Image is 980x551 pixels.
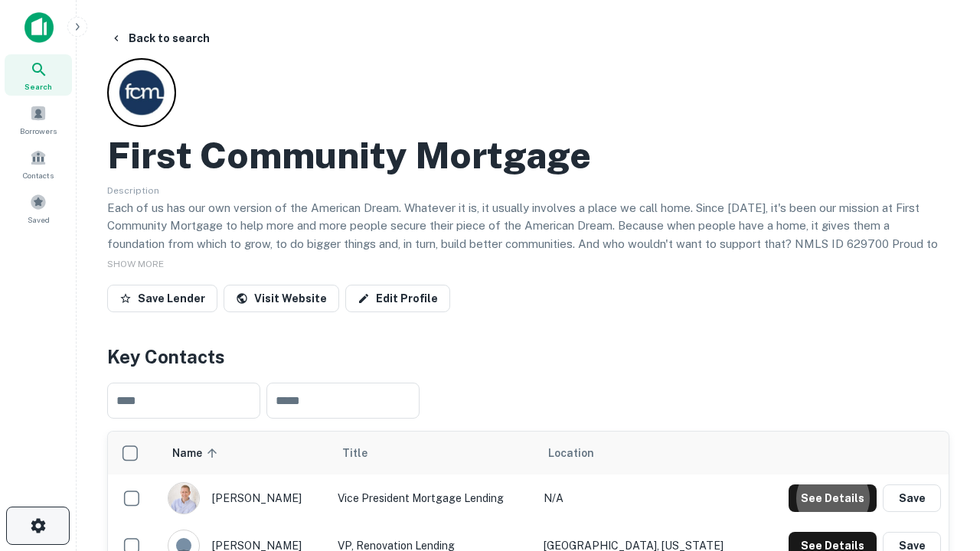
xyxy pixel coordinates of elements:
[23,169,54,181] span: Contacts
[160,432,330,474] th: Name
[883,484,941,512] button: Save
[28,214,50,226] span: Saved
[104,24,216,52] button: Back to search
[342,444,387,462] span: Title
[224,285,339,312] a: Visit Website
[20,125,57,137] span: Borrowers
[107,185,159,196] span: Description
[903,380,980,453] iframe: Chat Widget
[24,80,52,93] span: Search
[330,432,536,474] th: Title
[168,483,199,514] img: 1520878720083
[5,187,72,229] a: Saved
[548,444,594,462] span: Location
[5,99,72,140] a: Borrowers
[107,343,949,370] h4: Key Contacts
[5,54,72,96] a: Search
[789,484,877,512] button: See Details
[330,474,536,522] td: Vice President Mortgage Lending
[107,199,949,271] p: Each of us has our own version of the American Dream. Whatever it is, it usually involves a place...
[24,12,54,43] img: capitalize-icon.png
[536,432,758,474] th: Location
[107,285,217,312] button: Save Lender
[107,133,591,178] h2: First Community Mortgage
[168,482,322,514] div: [PERSON_NAME]
[5,143,72,184] a: Contacts
[107,259,164,269] span: SHOW MORE
[345,285,450,312] a: Edit Profile
[536,474,758,522] td: N/A
[172,444,222,462] span: Name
